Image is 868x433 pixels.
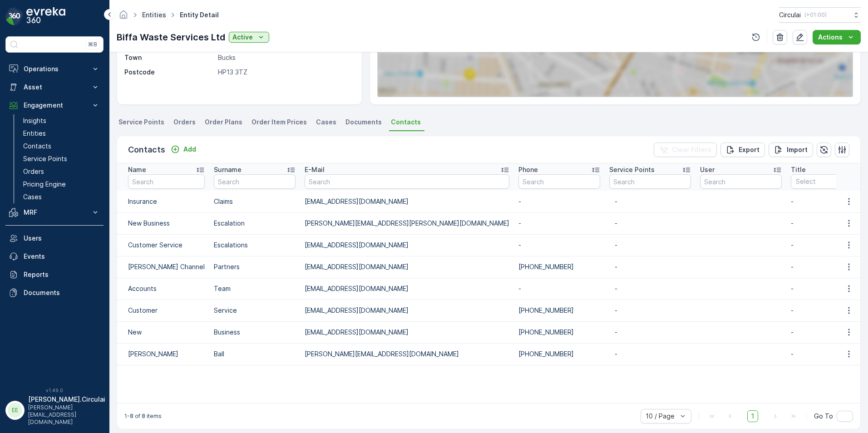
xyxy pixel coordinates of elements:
[615,197,686,206] p: -
[769,143,813,157] button: Import
[791,165,806,174] p: Title
[214,165,242,174] p: Surname
[24,83,85,92] p: Asset
[124,53,214,62] p: Town
[128,143,165,156] p: Contacts
[700,165,715,174] p: User
[20,153,104,165] a: Service Points
[615,284,686,293] p: -
[24,252,100,261] p: Events
[615,349,686,359] p: -
[124,68,214,77] p: Postcode
[779,10,801,20] p: Circulai
[218,53,352,62] p: Bucks
[117,191,209,212] td: Insurance
[26,7,65,25] img: logo_dark-DEwI_e13.png
[514,278,605,300] td: -
[24,288,100,297] p: Documents
[229,32,269,43] button: Active
[178,10,221,20] span: Entity Detail
[514,191,605,212] td: -
[345,118,382,127] span: Documents
[124,413,162,420] p: 1-8 of 8 items
[117,212,209,234] td: New Business
[300,300,514,321] td: [EMAIL_ADDRESS][DOMAIN_NAME]
[28,404,105,426] p: [PERSON_NAME][EMAIL_ADDRESS][DOMAIN_NAME]
[5,96,104,114] button: Engagement
[23,116,46,125] p: Insights
[23,192,42,202] p: Cases
[615,328,686,337] p: -
[232,33,253,42] p: Active
[316,118,336,127] span: Cases
[300,343,514,365] td: [PERSON_NAME][EMAIL_ADDRESS][DOMAIN_NAME]
[20,191,104,203] a: Cases
[747,410,758,422] span: 1
[118,13,128,21] a: Homepage
[514,256,605,278] td: [PHONE_NUMBER]
[142,11,166,19] a: Entities
[20,127,104,140] a: Entities
[615,306,686,315] p: -
[514,212,605,234] td: -
[804,11,827,19] p: ( +01:00 )
[5,284,104,302] a: Documents
[5,266,104,284] a: Reports
[300,212,514,234] td: [PERSON_NAME][EMAIL_ADDRESS][PERSON_NAME][DOMAIN_NAME]
[514,234,605,256] td: -
[5,7,24,25] img: logo
[117,256,209,278] td: [PERSON_NAME] Channel
[173,118,196,127] span: Orders
[252,118,307,127] span: Order Item Prices
[209,234,300,256] td: Escalations
[117,321,209,343] td: New
[23,167,44,176] p: Orders
[818,33,843,42] p: Actions
[5,395,104,426] button: EE[PERSON_NAME].Circulai[PERSON_NAME][EMAIL_ADDRESS][DOMAIN_NAME]
[779,7,861,23] button: Circulai(+01:00)
[20,114,104,127] a: Insights
[391,118,421,127] span: Contacts
[167,144,200,155] button: Add
[609,165,655,174] p: Service Points
[209,300,300,321] td: Service
[305,174,509,189] input: Search
[5,60,104,78] button: Operations
[615,241,686,250] p: -
[672,145,711,154] p: Clear Filters
[118,118,164,127] span: Service Points
[615,219,686,228] p: -
[209,191,300,212] td: Claims
[23,154,67,163] p: Service Points
[814,412,833,421] span: Go To
[514,321,605,343] td: [PHONE_NUMBER]
[20,140,104,153] a: Contacts
[654,143,717,157] button: Clear Filters
[300,321,514,343] td: [EMAIL_ADDRESS][DOMAIN_NAME]
[88,41,97,48] p: ⌘B
[117,300,209,321] td: Customer
[209,343,300,365] td: Ball
[117,234,209,256] td: Customer Service
[300,191,514,212] td: [EMAIL_ADDRESS][DOMAIN_NAME]
[128,165,146,174] p: Name
[24,101,85,110] p: Engagement
[23,180,66,189] p: Pricing Engine
[300,278,514,300] td: [EMAIL_ADDRESS][DOMAIN_NAME]
[305,165,325,174] p: E-Mail
[813,30,861,44] button: Actions
[128,174,205,189] input: Search
[24,270,100,279] p: Reports
[615,262,686,271] p: -
[117,30,225,44] p: Biffa Waste Services Ltd
[518,174,600,189] input: Search
[787,145,808,154] p: Import
[218,68,352,77] p: HP13 3TZ
[514,343,605,365] td: [PHONE_NUMBER]
[28,395,105,404] p: [PERSON_NAME].Circulai
[739,145,759,154] p: Export
[514,300,605,321] td: [PHONE_NUMBER]
[720,143,765,157] button: Export
[5,229,104,247] a: Users
[117,343,209,365] td: [PERSON_NAME]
